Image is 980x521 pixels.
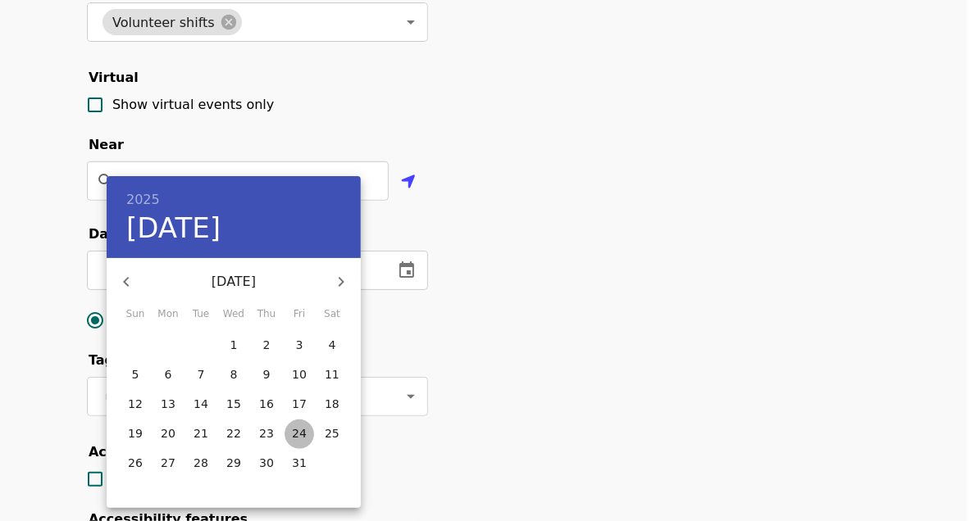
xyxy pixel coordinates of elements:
[259,425,274,442] p: 23
[263,366,271,383] p: 9
[292,366,307,383] p: 10
[161,425,175,442] p: 20
[317,419,347,449] button: 25
[317,360,347,390] button: 11
[198,366,205,383] p: 7
[153,390,183,419] button: 13
[226,425,241,442] p: 22
[121,306,150,323] span: Sun
[126,211,221,246] button: [DATE]
[194,396,208,412] p: 14
[153,360,183,390] button: 6
[186,360,216,390] button: 7
[230,337,238,353] p: 1
[252,306,281,323] span: Thu
[186,390,216,419] button: 14
[121,360,150,390] button: 5
[252,331,281,360] button: 2
[194,425,208,442] p: 21
[161,455,175,471] p: 27
[296,337,303,353] p: 3
[153,449,183,478] button: 27
[285,390,314,419] button: 17
[252,449,281,478] button: 30
[153,306,183,323] span: Mon
[317,331,347,360] button: 4
[121,390,150,419] button: 12
[219,419,248,449] button: 22
[161,396,175,412] p: 13
[325,396,340,412] p: 18
[194,455,208,471] p: 28
[252,360,281,390] button: 9
[121,449,150,478] button: 26
[252,390,281,419] button: 16
[128,455,143,471] p: 26
[325,366,340,383] p: 11
[252,419,281,449] button: 23
[128,425,143,442] p: 19
[126,188,160,211] button: 2025
[226,455,241,471] p: 29
[132,366,139,383] p: 5
[226,396,241,412] p: 15
[329,337,336,353] p: 4
[219,390,248,419] button: 15
[146,272,321,292] p: [DATE]
[285,306,314,323] span: Fri
[186,306,216,323] span: Tue
[317,306,347,323] span: Sat
[263,337,271,353] p: 2
[165,366,172,383] p: 6
[292,425,307,442] p: 24
[259,455,274,471] p: 30
[219,360,248,390] button: 8
[219,449,248,478] button: 29
[292,396,307,412] p: 17
[317,390,347,419] button: 18
[292,455,307,471] p: 31
[285,331,314,360] button: 3
[259,396,274,412] p: 16
[219,306,248,323] span: Wed
[230,366,238,383] p: 8
[325,425,340,442] p: 25
[186,419,216,449] button: 21
[128,396,143,412] p: 12
[285,449,314,478] button: 31
[153,419,183,449] button: 20
[121,419,150,449] button: 19
[219,331,248,360] button: 1
[186,449,216,478] button: 28
[285,360,314,390] button: 10
[285,419,314,449] button: 24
